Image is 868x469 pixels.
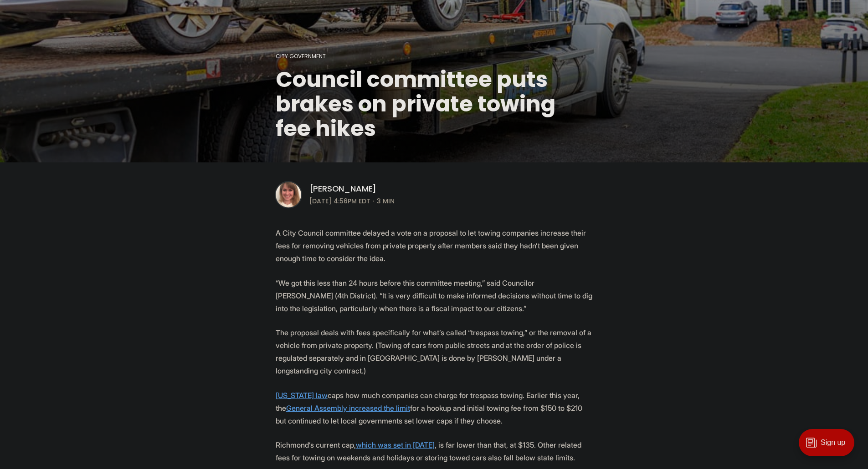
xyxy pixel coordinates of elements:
p: “We got this less than 24 hours before this committee meeting,” said Councilor [PERSON_NAME] (4th... [276,277,593,315]
img: Sarah Vogelsong [276,182,301,207]
a: General Assembly increased the limit [286,403,410,413]
h1: Council committee puts brakes on private towing fee hikes [276,67,593,141]
a: [PERSON_NAME] [309,183,377,194]
span: 3 min [377,196,395,207]
p: Richmond’s current cap, , is far lower than that, at $135. Other related fees for towing on weeke... [276,439,593,464]
a: which was set in [DATE] [356,440,435,449]
a: [US_STATE] law [276,391,328,400]
a: City Government [276,52,326,60]
p: The proposal deals with fees specifically for what’s called “trespass towing,” or the removal of ... [276,326,593,377]
p: caps how much companies can charge for trespass towing. Earlier this year, the for a hookup and i... [276,389,593,427]
time: [DATE] 4:56PM EDT [309,196,370,207]
p: A City Council committee delayed a vote on a proposal to let towing companies increase their fees... [276,227,593,265]
iframe: portal-trigger [791,424,868,469]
